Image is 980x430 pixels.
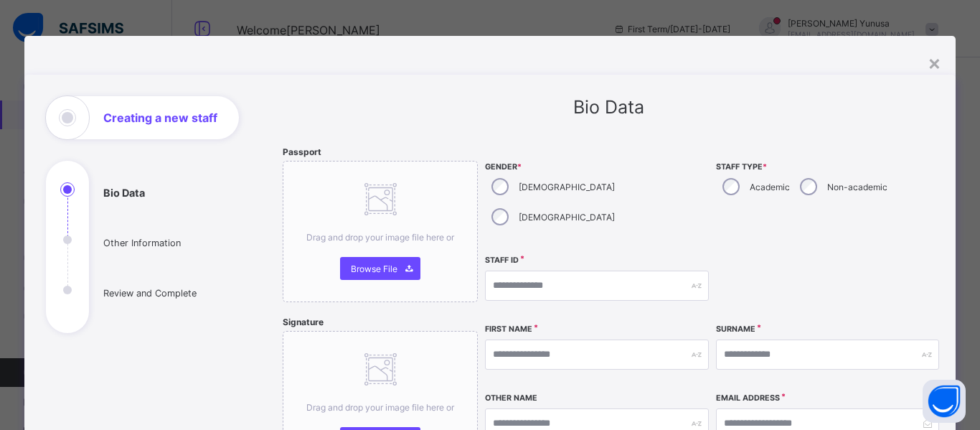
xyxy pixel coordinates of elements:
[351,263,397,274] span: Browse File
[923,380,966,423] button: Open asap
[750,182,790,192] label: Academic
[928,50,941,75] div: ×
[716,324,755,334] label: Surname
[519,212,615,223] label: [DEMOGRAPHIC_DATA]
[485,393,537,403] label: Other Name
[306,232,454,243] span: Drag and drop your image file here or
[283,146,321,157] span: Passport
[573,96,644,118] span: Bio Data
[485,324,532,334] label: First Name
[519,182,615,192] label: [DEMOGRAPHIC_DATA]
[306,402,454,413] span: Drag and drop your image file here or
[827,182,887,192] label: Non-academic
[485,162,708,172] span: Gender
[716,162,939,172] span: Staff Type
[103,112,217,123] h1: Creating a new staff
[716,393,780,403] label: Email Address
[283,317,324,327] span: Signature
[283,161,478,302] div: Drag and drop your image file here orBrowse File
[485,256,519,265] label: Staff ID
